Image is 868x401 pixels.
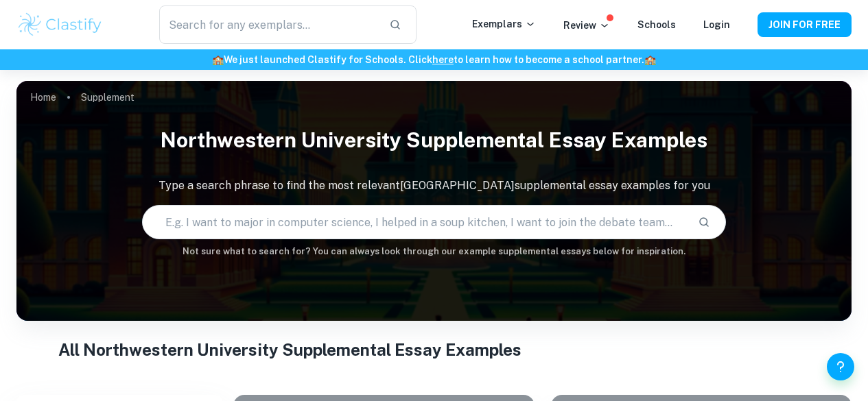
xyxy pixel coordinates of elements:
[16,178,852,194] p: Type a search phrase to find the most relevant [GEOGRAPHIC_DATA] supplemental essay examples for you
[827,353,854,380] button: Help and Feedback
[472,16,536,32] p: Exemplars
[81,90,134,105] p: Supplement
[692,210,716,234] button: Search
[58,337,810,362] h1: All Northwestern University Supplemental Essay Examples
[758,12,852,37] button: JOIN FOR FREE
[563,18,610,33] p: Review
[703,19,730,30] a: Login
[637,19,676,30] a: Schools
[3,52,865,67] h6: We just launched Clastify for Schools. Click to learn how to become a school partner.
[212,54,224,65] span: 🏫
[432,54,454,65] a: here
[644,54,656,65] span: 🏫
[16,245,852,258] h6: Not sure what to search for? You can always look through our example supplemental essays below fo...
[143,203,688,241] input: E.g. I want to major in computer science, I helped in a soup kitchen, I want to join the debate t...
[16,11,104,38] img: Clastify logo
[159,5,379,44] input: Search for any exemplars...
[16,119,852,161] h1: Northwestern University Supplemental Essay Examples
[30,88,56,107] a: Home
